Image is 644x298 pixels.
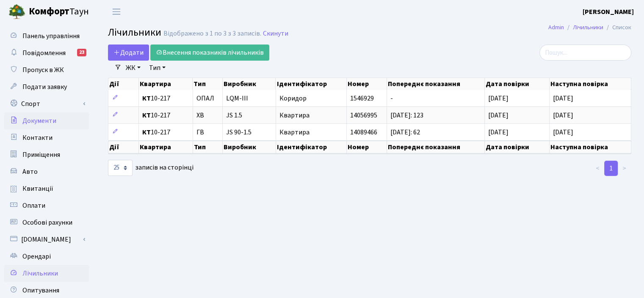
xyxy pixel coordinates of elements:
span: 14056995 [350,111,377,120]
span: [DATE] [553,111,573,120]
span: Таун [29,5,89,19]
th: Номер [347,78,387,90]
a: Документи [4,112,89,129]
span: LQM-III [226,95,272,102]
a: Приміщення [4,146,89,163]
span: Документи [22,116,56,125]
a: [PERSON_NAME] [583,7,634,17]
a: Панель управління [4,28,89,45]
div: Відображено з 1 по 3 з 3 записів. [163,30,261,38]
span: Квартира [279,128,310,137]
span: Квитанції [22,184,53,193]
span: 14089466 [350,128,377,137]
li: Список [603,23,631,32]
a: Особові рахунки [4,214,89,231]
th: Наступна повірка [550,78,631,90]
th: Виробник [223,78,276,90]
b: КТ [142,128,151,137]
span: ОПАЛ [196,95,214,102]
a: Авто [4,163,89,180]
a: Пропуск в ЖК [4,61,89,78]
a: Оплати [4,197,89,214]
span: [DATE] [488,94,509,103]
span: Подати заявку [22,82,67,92]
span: Оплати [22,201,45,210]
span: Коридор [279,94,307,103]
img: logo.png [8,3,25,20]
button: Переключити навігацію [106,5,127,19]
b: КТ [142,94,151,103]
span: 10-217 [142,112,189,119]
span: Лічильники [22,269,58,278]
span: 10-217 [142,95,189,102]
a: Лічильники [573,23,603,32]
th: Дата повірки [485,141,550,153]
a: Додати [108,45,149,61]
span: ХВ [196,112,204,119]
th: Попереднє показання [387,141,485,153]
th: Квартира [139,141,193,153]
th: Дата повірки [485,78,550,90]
span: Орендарі [22,252,51,261]
th: Квартира [139,78,193,90]
a: Тип [146,61,169,75]
th: Наступна повірка [550,141,631,153]
th: Виробник [223,141,276,153]
span: Опитування [22,286,59,295]
b: КТ [142,111,151,120]
th: Ідентифікатор [276,141,347,153]
th: Дії [108,78,139,90]
span: Панель управління [22,31,80,41]
span: Лічильники [108,25,161,40]
a: Внесення показників лічильників [150,45,269,61]
span: [DATE] [488,128,509,137]
span: Додати [113,48,144,57]
span: 1546929 [350,94,374,103]
th: Тип [193,78,222,90]
th: Дії [108,141,139,153]
span: Приміщення [22,150,60,159]
th: Попереднє показання [387,78,485,90]
span: Авто [22,167,38,176]
nav: breadcrumb [536,19,644,36]
select: записів на сторінці [108,160,133,176]
th: Тип [193,141,223,153]
span: ГВ [196,129,204,136]
span: [DATE]: 123 [390,111,423,120]
span: Квартира [279,111,310,120]
span: 10-217 [142,129,189,136]
span: JS 90-1.5 [226,129,272,136]
a: Орендарі [4,248,89,265]
a: Контакти [4,129,89,146]
span: [DATE] [553,128,573,137]
a: 1 [604,161,618,176]
a: [DOMAIN_NAME] [4,231,89,248]
span: JS 1.5 [226,112,272,119]
a: Скинути [263,30,288,38]
span: [DATE]: 62 [390,128,420,137]
a: Спорт [4,95,89,112]
a: Лічильники [4,265,89,282]
span: [DATE] [553,94,573,103]
th: Ідентифікатор [276,78,346,90]
span: [DATE] [488,111,509,120]
span: Контакти [22,133,53,142]
span: - [390,94,393,103]
span: Повідомлення [22,48,66,58]
div: 23 [77,49,86,56]
th: Номер [347,141,387,153]
span: Пропуск в ЖК [22,65,64,75]
a: Повідомлення23 [4,45,89,61]
label: записів на сторінці [108,160,193,176]
a: Подати заявку [4,78,89,95]
span: Особові рахунки [22,218,72,227]
b: Комфорт [29,5,69,18]
a: Квитанції [4,180,89,197]
a: Admin [548,23,564,32]
input: Пошук... [539,45,631,61]
a: ЖК [122,61,144,75]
